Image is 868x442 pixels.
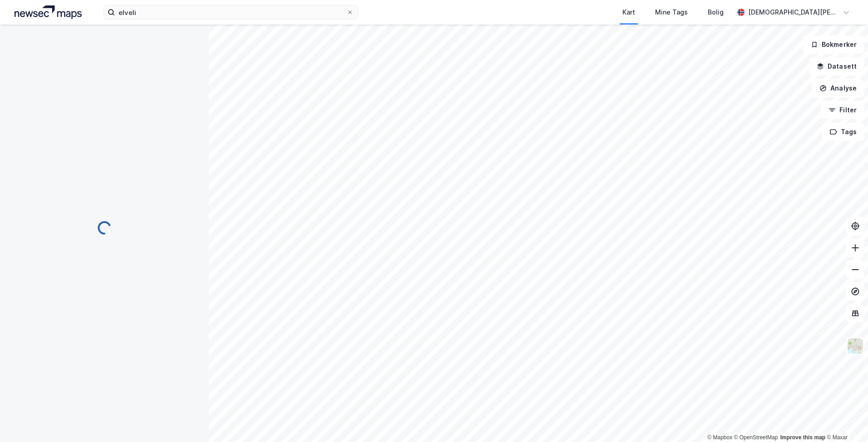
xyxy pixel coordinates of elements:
[115,5,346,19] input: Søk på adresse, matrikkel, gårdeiere, leietakere eller personer
[823,398,868,442] iframe: Chat Widget
[707,434,732,441] a: Mapbox
[655,7,688,18] div: Mine Tags
[809,57,864,75] button: Datasett
[812,79,864,97] button: Analyse
[97,221,112,235] img: spinner.a6d8c91a73a9ac5275cf975e30b51cfb.svg
[748,7,839,18] div: [DEMOGRAPHIC_DATA][PERSON_NAME]
[15,5,82,19] img: logo.a4113a55bc3d86da70a041830d287a7e.svg
[822,123,864,141] button: Tags
[734,434,778,441] a: OpenStreetMap
[821,101,864,119] button: Filter
[780,434,825,441] a: Improve this map
[622,7,635,18] div: Kart
[708,7,724,18] div: Bolig
[803,35,864,54] button: Bokmerker
[823,398,868,442] div: Kontrollprogram for chat
[847,337,864,355] img: Z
